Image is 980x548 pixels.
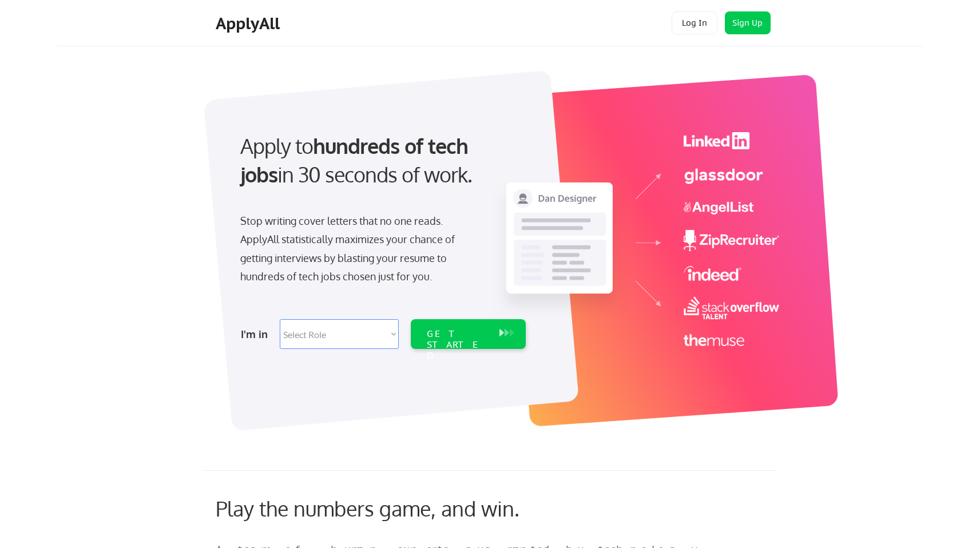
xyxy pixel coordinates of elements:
[216,14,283,33] div: ApplyAll
[240,132,521,189] div: Apply to in 30 seconds of work.
[240,212,475,286] div: Stop writing cover letters that no one reads. ApplyAll statistically maximizes your chance of get...
[241,325,273,343] div: I'm in
[725,11,771,34] button: Sign Up
[672,11,717,34] button: Log In
[216,496,570,521] div: Play the numbers game, and win.
[240,133,473,187] strong: hundreds of tech jobs
[427,328,488,362] div: GET STARTED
